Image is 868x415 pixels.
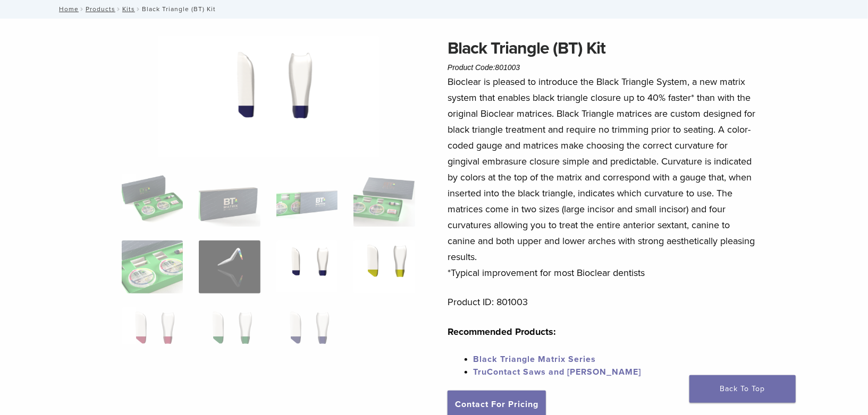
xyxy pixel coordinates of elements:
img: Intro-Black-Triangle-Kit-6-Copy-e1548792917662-324x324.jpg [122,174,183,227]
span: 801003 [495,63,520,72]
a: Home [56,5,79,13]
span: Product Code: [448,63,520,72]
img: Black Triangle (BT) Kit - Image 7 [158,36,379,160]
span: / [79,6,86,12]
span: / [135,6,142,12]
a: TruContact Saws and [PERSON_NAME] [473,367,641,377]
img: Black Triangle (BT) Kit - Image 9 [122,307,183,360]
img: Black Triangle (BT) Kit - Image 10 [199,307,260,360]
img: Black Triangle (BT) Kit - Image 2 [199,174,260,227]
img: Black Triangle (BT) Kit - Image 8 [353,240,415,293]
a: Products [86,5,115,13]
img: Black Triangle (BT) Kit - Image 4 [353,174,415,227]
img: Black Triangle (BT) Kit - Image 7 [276,240,338,293]
img: Black Triangle (BT) Kit - Image 6 [199,240,260,293]
span: / [115,6,122,12]
img: Black Triangle (BT) Kit - Image 11 [276,307,338,360]
a: Back To Top [689,375,796,403]
p: Product ID: 801003 [448,294,760,310]
strong: Recommended Products: [448,326,556,338]
h1: Black Triangle (BT) Kit [448,36,760,61]
a: Kits [122,5,135,13]
p: Bioclear is pleased to introduce the Black Triangle System, a new matrix system that enables blac... [448,74,760,281]
img: Black Triangle (BT) Kit - Image 5 [122,240,183,293]
a: Black Triangle Matrix Series [473,354,596,365]
img: Black Triangle (BT) Kit - Image 3 [276,174,338,227]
